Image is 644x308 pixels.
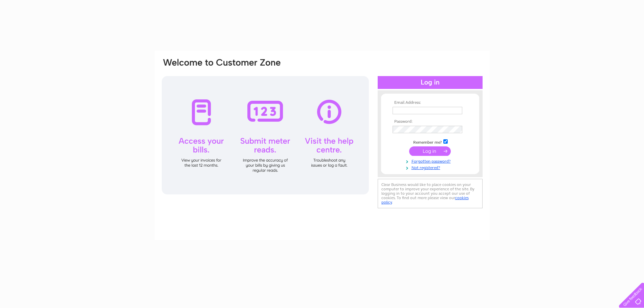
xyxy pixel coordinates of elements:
th: Email Address: [391,100,469,105]
input: Submit [409,146,451,156]
a: cookies policy [381,195,469,205]
a: Not registered? [393,164,469,170]
div: Clear Business would like to place cookies on your computer to improve your experience of the sit... [378,179,483,208]
th: Password: [391,119,469,124]
td: Remember me? [391,138,469,145]
a: Forgotten password? [393,158,469,164]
